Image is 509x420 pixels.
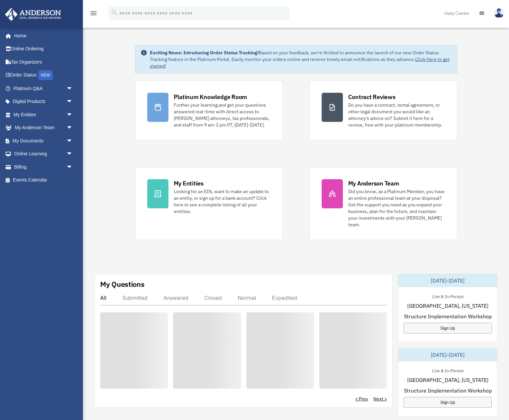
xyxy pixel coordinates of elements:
[100,294,106,301] div: All
[66,121,80,135] span: arrow_drop_down
[404,397,492,408] a: Sign Up
[174,93,247,101] div: Platinum Knowledge Room
[427,367,469,374] div: Live & In-Person
[398,274,497,287] div: [DATE]-[DATE]
[3,8,63,21] img: Anderson Advisors Platinum Portal
[5,147,83,161] a: Online Learningarrow_drop_down
[404,323,492,334] a: Sign Up
[66,82,80,95] span: arrow_drop_down
[5,42,83,56] a: Online Ordering
[66,134,80,148] span: arrow_drop_down
[5,134,83,147] a: My Documentsarrow_drop_down
[38,70,53,80] div: NEW
[373,395,387,402] a: Next >
[407,302,488,310] span: [GEOGRAPHIC_DATA], [US_STATE]
[5,108,83,121] a: My Entitiesarrow_drop_down
[174,179,204,187] div: My Entities
[494,8,504,18] img: User Pic
[5,174,83,187] a: Events Calendar
[355,395,368,402] a: < Prev
[348,93,396,101] div: Contract Reviews
[404,312,492,320] span: Structure Implementation Workshop
[135,167,283,240] a: My Entities Looking for an EIN, want to make an update to an entity, or sign up for a bank accoun...
[90,12,97,17] a: menu
[404,387,492,394] span: Structure Implementation Workshop
[309,167,457,240] a: My Anderson Team Did you know, as a Platinum Member, you have an entire professional team at your...
[309,80,457,140] a: Contract Reviews Do you have a contract, rental agreement, or other legal document you would like...
[66,160,80,174] span: arrow_drop_down
[5,82,83,95] a: Platinum Q&Aarrow_drop_down
[348,179,399,187] div: My Anderson Team
[5,29,80,42] a: Home
[150,49,452,69] div: Based on your feedback, we're thrilled to announce the launch of our new Order Status Tracking fe...
[163,294,188,301] div: Answered
[66,95,80,109] span: arrow_drop_down
[150,56,450,69] a: Click Here to get started!
[427,292,469,299] div: Live & In-Person
[90,9,97,17] i: menu
[150,50,259,56] strong: Exciting News: Introducing Order Status Tracking!
[407,376,488,384] span: [GEOGRAPHIC_DATA], [US_STATE]
[5,160,83,174] a: Billingarrow_drop_down
[66,108,80,122] span: arrow_drop_down
[272,294,297,301] div: Expedited
[5,121,83,134] a: My Anderson Teamarrow_drop_down
[5,69,83,82] a: Order StatusNEW
[135,80,283,140] a: Platinum Knowledge Room Further your learning and get your questions answered real-time with dire...
[398,348,497,361] div: [DATE]-[DATE]
[111,9,118,16] i: search
[348,188,445,228] div: Did you know, as a Platinum Member, you have an entire professional team at your disposal? Get th...
[5,95,83,108] a: Digital Productsarrow_drop_down
[204,294,222,301] div: Closed
[348,102,445,128] div: Do you have a contract, rental agreement, or other legal document you would like an attorney's ad...
[174,188,271,215] div: Looking for an EIN, want to make an update to an entity, or sign up for a bank account? Click her...
[100,279,145,289] div: My Questions
[122,294,148,301] div: Submitted
[66,147,80,161] span: arrow_drop_down
[238,294,256,301] div: Normal
[174,102,271,128] div: Further your learning and get your questions answered real-time with direct access to [PERSON_NAM...
[5,55,83,69] a: Tax Organizers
